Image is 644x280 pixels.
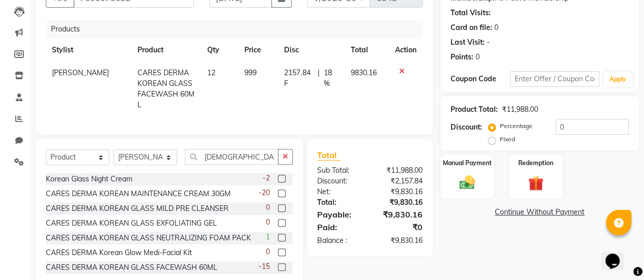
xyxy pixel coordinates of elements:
span: 18 % [324,68,339,89]
div: ₹9,830.16 [370,208,430,221]
div: Payable: [310,208,370,221]
div: Points: [451,52,473,63]
div: Net: [310,186,370,197]
span: 12 [207,68,215,77]
span: 2157.84 F [284,68,313,89]
img: _cash.svg [455,174,480,192]
div: ₹9,830.16 [370,235,430,246]
div: Products [47,20,430,39]
span: 9830.16 [351,68,377,77]
span: -20 [259,188,270,198]
th: Product [131,39,201,61]
div: Sub Total: [310,165,370,176]
img: _gift.svg [523,174,548,193]
div: 0 [494,22,498,33]
input: Enter Offer / Coupon Code [510,71,599,87]
div: ₹2,157.84 [370,176,430,186]
div: CARES DERMA KOREAN GLASS MILD PRE CLEANSER [46,203,229,214]
div: Last Visit: [451,37,485,48]
label: Manual Payment [443,159,492,168]
th: Action [389,39,423,61]
span: | [318,68,320,89]
div: Total Visits: [451,8,491,18]
label: Redemption [518,159,553,168]
iframe: chat widget [601,239,634,270]
th: Price [238,39,278,61]
div: ₹0 [370,221,430,233]
span: [PERSON_NAME] [52,68,109,77]
div: Product Total: [451,104,498,115]
div: 0 [475,52,480,63]
div: CARES DERMA Korean Glow Medi-Facial Kit [46,247,192,258]
div: CARES DERMA KOREAN GLASS EXFOLIATING GEL [46,218,217,229]
label: Fixed [500,135,515,144]
span: CARES DERMA KOREAN GLASS FACEWASH 60ML [137,68,194,109]
input: Search or Scan [185,149,278,165]
div: CARES DERMA KOREAN MAINTENANCE CREAM 30GM [46,189,231,199]
th: Stylist [46,39,131,61]
div: CARES DERMA KOREAN GLASS FACEWASH 60ML [46,262,217,273]
div: Balance : [310,235,370,246]
span: -2 [263,173,270,183]
div: Discount: [451,122,482,133]
span: 0 [266,217,270,228]
div: Total: [310,197,370,208]
th: Qty [201,39,238,61]
div: - [487,37,490,48]
div: Korean Glass Night Cream [46,174,132,184]
div: ₹9,830.16 [370,186,430,197]
label: Percentage [500,121,533,131]
div: ₹11,988.00 [370,165,430,176]
span: Total [317,150,341,161]
span: 999 [244,68,257,77]
span: 0 [266,246,270,257]
div: CARES DERMA KOREAN GLASS NEUTRALIZING FOAM PACK [46,233,251,243]
div: Discount: [310,176,370,186]
span: 1 [266,232,270,242]
div: ₹11,988.00 [502,104,538,115]
button: Apply [603,72,632,87]
div: Coupon Code [451,74,510,84]
span: 0 [266,202,270,213]
a: Continue Without Payment [442,207,637,217]
div: ₹9,830.16 [370,197,430,208]
div: Card on file: [451,22,492,33]
div: Paid: [310,221,370,233]
th: Disc [278,39,344,61]
span: -15 [259,261,270,272]
th: Total [345,39,389,61]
